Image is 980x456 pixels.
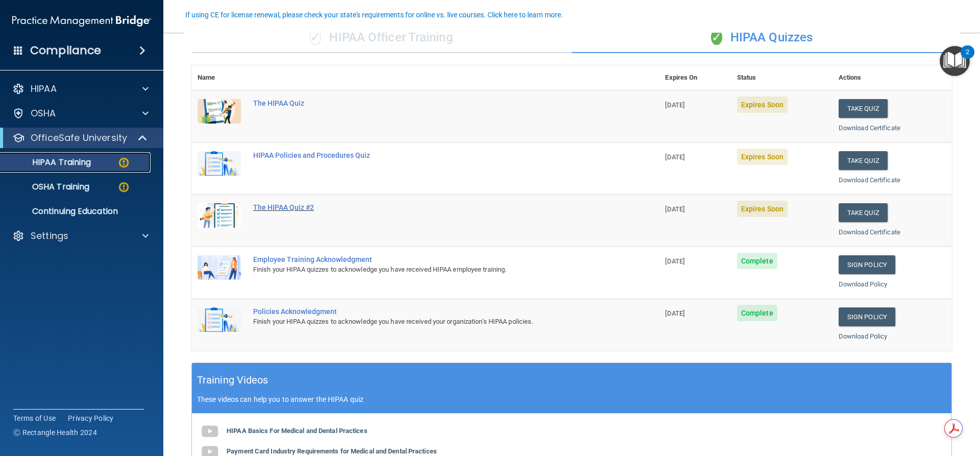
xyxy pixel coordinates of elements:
iframe: Drift Widget Chat Controller [803,383,968,424]
th: Name [191,65,247,90]
span: Expires Soon [737,97,788,113]
a: Sign Policy [839,307,895,326]
p: Settings [31,230,68,242]
span: [DATE] [665,205,684,213]
img: PMB logo [12,11,151,31]
a: Settings [12,230,149,242]
p: HIPAA [31,83,57,95]
span: Expires Soon [737,149,788,165]
b: Payment Card Industry Requirements for Medical and Dental Practices [227,447,437,455]
span: Complete [737,253,777,269]
span: [DATE] [665,101,684,109]
span: Ⓒ Rectangle Health 2024 [13,427,97,438]
p: Continuing Education [7,206,146,217]
img: warning-circle.0cc9ac19.png [117,156,130,169]
button: If using CE for license renewal, please check your state's requirements for online vs. live cours... [184,10,565,20]
img: warning-circle.0cc9ac19.png [117,181,130,194]
a: Download Policy [839,332,888,340]
h5: Training Videos [197,371,268,389]
div: Policies Acknowledgment [253,307,608,316]
button: Take Quiz [839,203,888,222]
div: Finish your HIPAA quizzes to acknowledge you have received your organization’s HIPAA policies. [253,316,608,328]
div: 2 [966,52,969,65]
a: Download Certificate [839,176,900,184]
span: Expires Soon [737,201,788,217]
span: [DATE] [665,257,684,265]
h4: Compliance [30,43,101,58]
button: Take Quiz [839,99,888,118]
a: OSHA [12,107,149,119]
button: Take Quiz [839,151,888,170]
a: Download Policy [839,280,888,288]
button: Open Resource Center, 2 new notifications [940,46,970,76]
a: HIPAA [12,83,149,95]
a: Sign Policy [839,255,895,274]
span: [DATE] [665,309,684,317]
a: Terms of Use [13,413,56,423]
th: Expires On [659,65,730,90]
span: ✓ [711,30,722,45]
b: HIPAA Basics For Medical and Dental Practices [227,427,367,435]
div: Finish your HIPAA quizzes to acknowledge you have received HIPAA employee training. [253,263,608,276]
span: [DATE] [665,153,684,161]
a: OfficeSafe University [12,132,148,144]
p: OSHA [31,107,56,119]
img: gray_youtube_icon.38fcd6cc.png [200,421,220,442]
div: Employee Training Acknowledgment [253,255,608,263]
a: Privacy Policy [68,413,114,423]
div: HIPAA Policies and Procedures Quiz [253,151,608,159]
p: HIPAA Training [7,157,91,167]
p: These videos can help you to answer the HIPAA quiz [197,395,946,403]
span: ✓ [310,30,321,45]
span: Complete [737,305,777,321]
a: Download Certificate [839,228,900,236]
a: Download Certificate [839,124,900,132]
div: The HIPAA Quiz [253,99,608,107]
div: HIPAA Quizzes [572,22,952,53]
p: OfficeSafe University [31,132,127,144]
div: The HIPAA Quiz #2 [253,203,608,211]
div: HIPAA Officer Training [191,22,572,53]
th: Actions [832,65,952,90]
th: Status [731,65,832,90]
div: If using CE for license renewal, please check your state's requirements for online vs. live cours... [185,11,563,18]
p: OSHA Training [7,182,89,192]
